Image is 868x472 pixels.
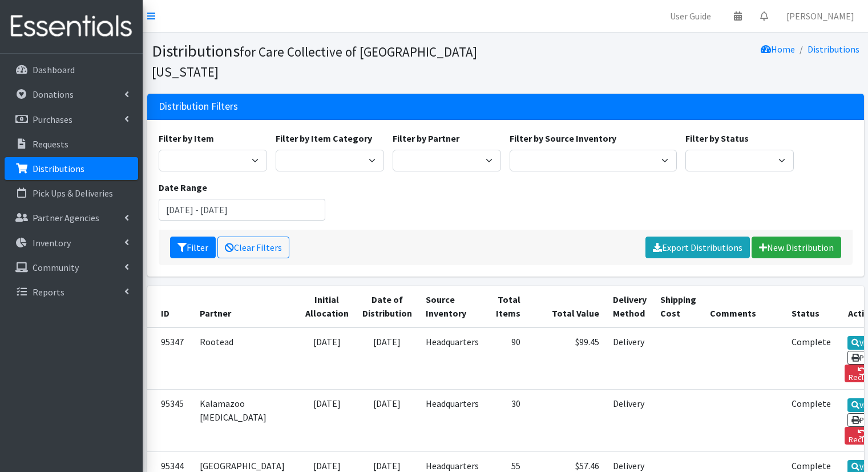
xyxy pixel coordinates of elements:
td: Delivery [606,390,653,451]
p: Pick Ups & Deliveries [33,187,113,199]
th: Initial Allocation [298,286,356,327]
td: Headquarters [419,390,486,451]
td: 30 [486,390,527,451]
th: Source Inventory [419,286,486,327]
button: Filter [170,237,216,258]
a: Partner Agencies [5,206,138,229]
th: Partner [193,286,298,327]
td: [DATE] [356,327,419,390]
td: 90 [486,327,527,390]
a: Inventory [5,231,138,254]
td: 95345 [147,390,193,451]
td: [DATE] [356,390,419,451]
p: Inventory [33,237,71,249]
label: Filter by Source Inventory [510,131,616,145]
th: Date of Distribution [356,286,419,327]
td: Delivery [606,327,653,390]
h3: Distribution Filters [159,101,238,113]
td: $99.45 [527,327,606,390]
h1: Distributions [152,41,502,81]
th: Delivery Method [606,286,653,327]
td: [DATE] [298,327,356,390]
p: Donations [33,89,74,100]
td: Complete [785,327,838,390]
td: Kalamazoo [MEDICAL_DATA] [193,390,298,451]
p: Distributions [33,163,84,174]
p: Requests [33,138,68,150]
th: Total Items [486,286,527,327]
a: Home [761,43,795,55]
a: Requests [5,133,138,155]
small: for Care Collective of [GEOGRAPHIC_DATA][US_STATE] [152,43,477,80]
td: Complete [785,390,838,451]
p: Purchases [33,114,72,125]
a: Pick Ups & Deliveries [5,182,138,205]
a: Clear Filters [217,237,289,258]
th: Total Value [527,286,606,327]
a: Donations [5,83,138,106]
p: Reports [33,286,64,298]
p: Dashboard [33,64,75,75]
a: Reports [5,281,138,303]
label: Filter by Partner [393,131,459,145]
td: Headquarters [419,327,486,390]
th: ID [147,286,193,327]
label: Filter by Item Category [276,131,372,145]
a: Export Distributions [645,237,750,258]
img: HumanEssentials [5,7,138,46]
a: Purchases [5,108,138,131]
label: Filter by Status [685,131,749,145]
a: User Guide [661,5,720,27]
label: Filter by Item [159,131,214,145]
a: [PERSON_NAME] [777,5,863,27]
a: Dashboard [5,58,138,81]
p: Community [33,262,79,273]
a: Community [5,256,138,279]
td: 95347 [147,327,193,390]
td: Rootead [193,327,298,390]
input: January 1, 2011 - December 31, 2011 [159,199,326,221]
th: Comments [703,286,785,327]
a: New Distribution [752,237,841,258]
p: Partner Agencies [33,212,99,223]
label: Date Range [159,181,207,194]
th: Shipping Cost [653,286,703,327]
a: Distributions [5,157,138,180]
th: Status [785,286,838,327]
td: [DATE] [298,390,356,451]
a: Distributions [808,43,859,55]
